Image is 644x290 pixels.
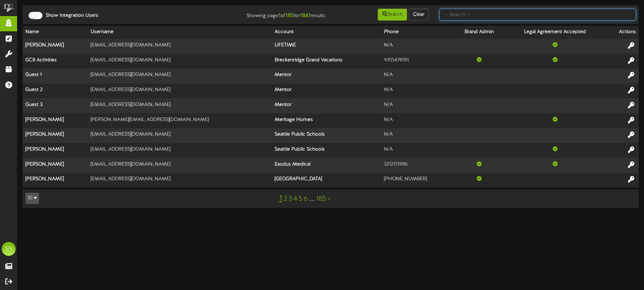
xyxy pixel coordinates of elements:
[309,195,315,203] a: ...
[272,69,381,84] th: Mentor
[272,84,381,99] th: Mentor
[23,113,88,128] th: [PERSON_NAME]
[23,69,88,84] th: Guest 1
[381,158,453,173] td: 3212173986
[272,26,381,39] th: Account
[23,128,88,143] th: [PERSON_NAME]
[272,128,381,143] th: Seattle Public Schools
[88,84,272,99] td: [EMAIL_ADDRESS][DOMAIN_NAME]
[381,84,453,99] td: N/A
[272,173,381,188] th: [GEOGRAPHIC_DATA]
[316,195,326,203] a: 185
[408,9,429,21] button: Clear
[285,13,294,19] strong: 185
[272,143,381,158] th: Seattle Public Schools
[88,173,272,188] td: [EMAIL_ADDRESS][DOMAIN_NAME]
[88,39,272,54] td: [EMAIL_ADDRESS][DOMAIN_NAME]
[381,98,453,113] td: N/A
[227,8,331,20] div: Showing page of for results
[23,158,88,173] th: [PERSON_NAME]
[23,84,88,99] th: Guest 2
[328,195,330,203] a: >
[2,242,16,256] div: SN
[439,9,636,21] input: -- Search --
[289,195,292,203] a: 3
[23,143,88,158] th: [PERSON_NAME]
[381,143,453,158] td: N/A
[381,173,453,188] td: [PHONE_NUMBER]
[293,195,297,203] a: 4
[381,113,453,128] td: N/A
[272,113,381,128] th: Meritage Homes
[381,39,453,54] td: N/A
[381,26,453,39] th: Phone
[88,158,272,173] td: [EMAIL_ADDRESS][DOMAIN_NAME]
[25,193,39,204] button: 10
[381,54,453,69] td: 9705478781
[23,39,88,54] th: [PERSON_NAME]
[505,26,605,39] th: Legal Agreement Accepted
[40,12,98,19] label: Show Integration Users
[378,9,407,21] button: Search
[272,39,381,54] th: LIFETIME
[23,26,88,39] th: Name
[381,128,453,143] td: N/A
[304,195,308,203] a: 6
[299,195,302,203] a: 5
[605,26,639,39] th: Actions
[23,98,88,113] th: Guest 3
[272,54,381,69] th: Breckenridge Grand Vacations
[381,69,453,84] td: N/A
[88,143,272,158] td: [EMAIL_ADDRESS][DOMAIN_NAME]
[284,195,287,203] a: 2
[88,98,272,113] td: [EMAIL_ADDRESS][DOMAIN_NAME]
[272,98,381,113] th: Mentor
[88,113,272,128] td: [PERSON_NAME][EMAIL_ADDRESS][DOMAIN_NAME]
[23,54,88,69] th: GC8 Activities
[88,54,272,69] td: [EMAIL_ADDRESS][DOMAIN_NAME]
[300,13,310,19] strong: 1841
[279,194,282,203] a: 1
[88,128,272,143] td: [EMAIL_ADDRESS][DOMAIN_NAME]
[272,158,381,173] th: Exodus Medical
[23,173,88,188] th: [PERSON_NAME]
[278,13,281,19] strong: 1
[88,26,272,39] th: Username
[453,26,505,39] th: Brand Admin
[88,69,272,84] td: [EMAIL_ADDRESS][DOMAIN_NAME]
